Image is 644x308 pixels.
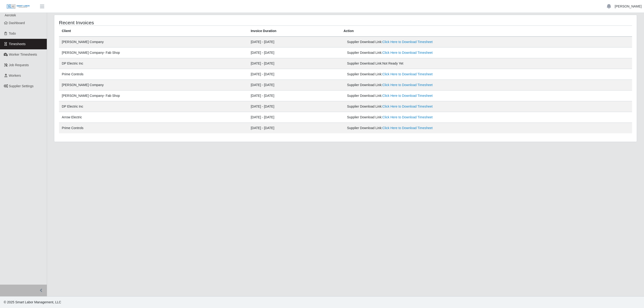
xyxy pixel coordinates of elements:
a: Click Here to Download Timesheet [382,40,433,44]
div: Supplier Download Link: [347,104,531,109]
th: Client [59,26,248,37]
td: Prime Controls [59,69,248,80]
td: [PERSON_NAME] Company [59,80,248,91]
td: DP Electric Inc [59,101,248,112]
td: [PERSON_NAME] Company- Fab Shop [59,91,248,101]
a: Click Here to Download Timesheet [382,83,433,87]
td: [DATE] - [DATE] [248,36,341,47]
a: Click Here to Download Timesheet [382,126,433,130]
th: Invoice Duration [248,26,341,37]
a: Click Here to Download Timesheet [382,72,433,76]
div: Supplier Download Link: [347,115,531,120]
td: [PERSON_NAME] Company [59,36,248,47]
div: Supplier Download Link: [347,83,531,87]
span: Not Ready Yet [382,62,403,65]
td: Arrow Electric [59,112,248,123]
div: Supplier Download Link: [347,50,531,55]
span: © 2025 Smart Labor Management, LLC [4,300,61,304]
a: [PERSON_NAME] [615,4,642,9]
span: Timesheets [9,42,26,46]
td: [DATE] - [DATE] [248,112,341,123]
span: Job Requests [9,63,29,67]
td: [DATE] - [DATE] [248,80,341,91]
a: Click Here to Download Timesheet [382,51,433,54]
h4: Recent Invoices [59,20,294,25]
span: Dashboard [9,21,25,25]
td: [DATE] - [DATE] [248,69,341,80]
td: [PERSON_NAME] Company- Fab Shop [59,47,248,58]
span: Worker Timesheets [9,53,37,56]
th: Action [341,26,632,37]
div: Supplier Download Link: [347,61,531,66]
span: Todo [9,32,16,35]
td: DP Electric Inc [59,58,248,69]
a: Click Here to Download Timesheet [382,105,433,108]
div: Supplier Download Link: [347,72,531,77]
div: Supplier Download Link: [347,126,531,130]
span: Aerotek [5,13,16,17]
td: [DATE] - [DATE] [248,47,341,58]
td: [DATE] - [DATE] [248,123,341,134]
div: Supplier Download Link: [347,40,531,44]
td: [DATE] - [DATE] [248,58,341,69]
img: SLM Logo [7,4,30,9]
a: Click Here to Download Timesheet [382,115,433,119]
td: [DATE] - [DATE] [248,101,341,112]
a: Click Here to Download Timesheet [382,94,433,98]
span: Workers [9,74,21,77]
td: Prime Controls [59,123,248,134]
div: Supplier Download Link: [347,93,531,98]
td: [DATE] - [DATE] [248,91,341,101]
span: Supplier Settings [9,84,34,88]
